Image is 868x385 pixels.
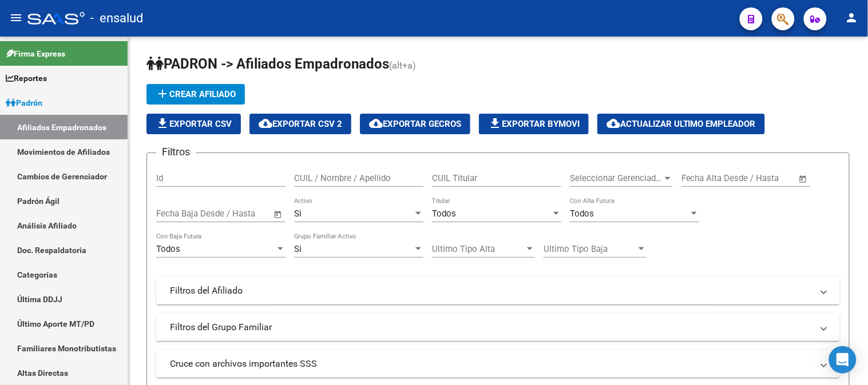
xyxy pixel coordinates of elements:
[156,89,236,99] span: Crear Afiliado
[607,117,620,130] mat-icon: cloud_download
[272,208,285,221] button: Open calendar
[570,208,594,219] span: Todos
[156,277,840,304] mat-expansion-panel-header: Filtros del Afiliado
[156,350,840,378] mat-expansion-panel-header: Cruce con archivos importantes SSS
[6,72,47,85] span: Reportes
[6,97,42,109] span: Padrón
[797,173,810,186] button: Open calendar
[249,114,351,134] button: Exportar CSV 2
[389,60,416,71] span: (alt+a)
[597,114,765,134] button: Actualizar ultimo Empleador
[294,244,302,254] span: Si
[729,173,784,183] input: End date
[90,6,143,31] span: - ensalud
[259,119,342,129] span: Exportar CSV 2
[6,47,65,60] span: Firma Express
[156,87,169,101] mat-icon: add
[156,244,180,254] span: Todos
[369,119,461,129] span: Exportar GECROS
[170,321,812,334] mat-panel-title: Filtros del Grupo Familiar
[156,119,232,129] span: Exportar CSV
[259,117,272,130] mat-icon: cloud_download
[156,314,840,341] mat-expansion-panel-header: Filtros del Grupo Familiar
[829,346,857,374] div: Open Intercom Messenger
[570,173,663,183] span: Seleccionar Gerenciador
[479,114,589,134] button: Exportar Bymovi
[432,244,525,254] span: Ultimo Tipo Alta
[294,208,302,219] span: Si
[9,11,23,25] mat-icon: menu
[156,117,169,130] mat-icon: file_download
[360,114,470,134] button: Exportar GECROS
[170,284,812,297] mat-panel-title: Filtros del Afiliado
[681,173,719,183] input: Start date
[845,11,859,25] mat-icon: person
[146,56,389,72] span: PADRON -> Afiliados Empadronados
[488,117,502,130] mat-icon: file_download
[146,114,241,134] button: Exportar CSV
[607,119,756,129] span: Actualizar ultimo Empleador
[170,358,812,370] mat-panel-title: Cruce con archivos importantes SSS
[146,84,245,105] button: Crear Afiliado
[544,244,636,254] span: Ultimo Tipo Baja
[432,208,456,219] span: Todos
[156,208,193,219] input: Start date
[204,208,259,219] input: End date
[156,144,196,160] h3: Filtros
[369,117,383,130] mat-icon: cloud_download
[488,119,580,129] span: Exportar Bymovi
